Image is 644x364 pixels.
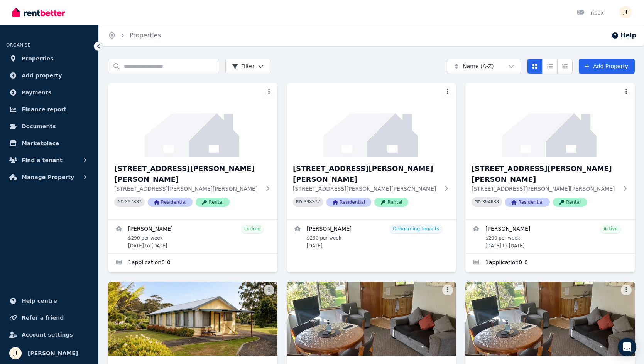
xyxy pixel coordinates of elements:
span: Manage Property [22,173,74,182]
button: More options [264,285,274,295]
span: Account settings [22,330,73,339]
div: Open Intercom Messenger [618,338,636,356]
small: PID [117,200,123,204]
button: More options [442,285,453,295]
button: More options [621,86,632,97]
a: Add property [6,68,92,83]
a: 3/21 Andrew St, Strahan[STREET_ADDRESS][PERSON_NAME][PERSON_NAME][STREET_ADDRESS][PERSON_NAME][PE... [287,83,456,219]
span: Residential [326,198,371,207]
p: [STREET_ADDRESS][PERSON_NAME][PERSON_NAME] [472,185,618,193]
button: Find a tenant [6,153,92,168]
nav: Breadcrumb [99,25,170,46]
img: RentBetter [12,7,65,18]
span: Name (A-Z) [463,62,494,70]
span: Help centre [22,296,57,305]
a: 2/21 Andrew St, Strahan[STREET_ADDRESS][PERSON_NAME][PERSON_NAME][STREET_ADDRESS][PERSON_NAME][PE... [108,83,277,219]
a: Account settings [6,327,92,342]
span: Refer a friend [22,313,64,322]
span: Rental [196,198,230,207]
a: Finance report [6,102,92,117]
img: 6/21 Andrew St, Strahan [287,282,456,356]
a: Applications for 2/21 Andrew St, Strahan [108,254,277,272]
code: 397887 [125,200,142,205]
span: ORGANISE [6,42,30,48]
img: Jamie Taylor [9,347,22,359]
span: Rental [553,198,587,207]
a: Payments [6,85,92,100]
code: 398377 [304,200,320,205]
div: View options [527,59,573,74]
img: 7/21 Andrew St, Strahan [465,282,635,356]
span: Residential [505,198,550,207]
small: PID [296,200,302,204]
button: More options [442,86,453,97]
button: Compact list view [542,59,558,74]
a: Documents [6,119,92,134]
button: More options [264,86,274,97]
small: PID [475,200,481,204]
img: Jamie Taylor [619,6,632,18]
span: Find a tenant [22,156,63,165]
a: Properties [6,51,92,66]
code: 394683 [482,200,499,205]
span: Add property [22,71,62,80]
img: 2/21 Andrew St, Strahan [108,83,277,157]
span: Marketplace [22,139,59,148]
img: 3/21 Andrew St, Strahan [287,83,456,157]
span: Properties [22,54,54,63]
div: Inbox [577,9,604,17]
img: 5/21 Andrew St, Strahan [108,282,277,356]
h3: [STREET_ADDRESS][PERSON_NAME][PERSON_NAME] [114,163,260,185]
button: Manage Property [6,169,92,185]
button: Filter [225,59,270,74]
a: Properties [130,32,161,39]
a: View details for Alexandre Flaschner [108,220,277,253]
a: Marketplace [6,136,92,151]
span: [PERSON_NAME] [28,349,78,358]
button: Name (A-Z) [447,59,521,74]
p: [STREET_ADDRESS][PERSON_NAME][PERSON_NAME] [293,185,439,193]
span: Rental [374,198,408,207]
span: Finance report [22,105,66,114]
span: Residential [148,198,193,207]
button: Expanded list view [557,59,573,74]
p: [STREET_ADDRESS][PERSON_NAME][PERSON_NAME] [114,185,260,193]
h3: [STREET_ADDRESS][PERSON_NAME][PERSON_NAME] [293,163,439,185]
a: View details for Dimity Williams [465,220,635,253]
a: Refer a friend [6,310,92,325]
button: Card view [527,59,543,74]
button: More options [621,285,632,295]
a: Applications for 4/21 Andrew St, Strahan [465,254,635,272]
span: Documents [22,122,56,131]
span: Filter [232,62,255,70]
span: Payments [22,88,51,97]
button: Help [611,31,636,40]
h3: [STREET_ADDRESS][PERSON_NAME][PERSON_NAME] [472,163,618,185]
a: Add Property [579,59,635,74]
img: 4/21 Andrew St, Strahan [465,83,635,157]
a: View details for Kineta Tatnell [287,220,456,253]
a: Help centre [6,293,92,309]
a: 4/21 Andrew St, Strahan[STREET_ADDRESS][PERSON_NAME][PERSON_NAME][STREET_ADDRESS][PERSON_NAME][PE... [465,83,635,219]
